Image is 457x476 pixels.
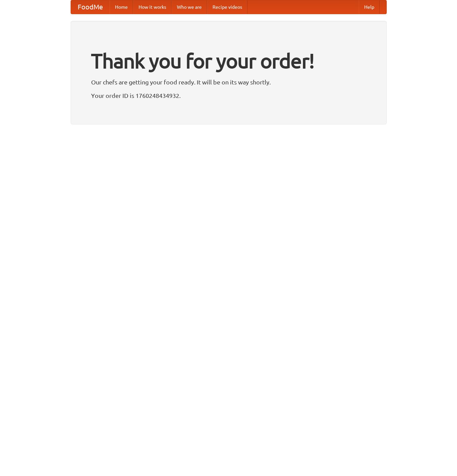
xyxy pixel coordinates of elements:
a: Recipe videos [207,0,247,14]
a: How it works [133,0,172,14]
h1: Thank you for your order! [91,45,366,77]
a: Who we are [172,0,207,14]
p: Your order ID is 1760248434932. [91,90,366,101]
a: Help [359,0,380,14]
a: Home [110,0,133,14]
p: Our chefs are getting your food ready. It will be on its way shortly. [91,77,366,87]
a: FoodMe [71,0,110,14]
